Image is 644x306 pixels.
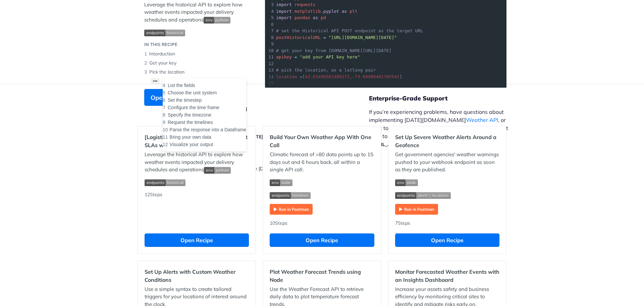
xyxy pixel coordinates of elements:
[204,17,230,24] img: env
[270,133,374,149] h2: Build Your Own Weather App With One Call
[270,204,313,215] img: Run in Postman
[395,191,499,199] span: Expand image
[204,166,231,173] span: Expand image
[270,179,374,186] span: Expand image
[144,89,194,106] button: Open Recipe
[270,191,374,199] span: Expand image
[145,179,185,186] img: endpoint
[270,206,313,212] a: Expand image
[395,151,499,174] p: Get government agencies' weather warnings pushed to your webhook endpoint as soon as they are pub...
[195,122,369,130] h5: Release Notes
[270,151,374,174] p: Climatic forecast of >80 data points up to 15 days out and 6 hours back, all within a single API ...
[144,68,252,77] li: Pick the location
[145,233,249,247] button: Open Recipe
[270,220,374,227] div: 10 Steps
[395,268,499,284] h2: Monitor Forecasted Weather Events with an Insights Dashboard
[270,192,311,199] img: endpoint
[204,167,231,174] img: env
[145,133,249,149] h2: [Logistics] - Optimize operations to meet SLAs with historical weather insights
[144,1,252,24] p: Leverage the historical API to explore how weather events impacted your delivery schedules and op...
[395,204,438,215] img: Run in Postman
[204,16,230,23] span: Expand image
[395,233,499,247] button: Open Recipe
[151,93,187,102] span: Open Recipe
[144,49,252,58] li: Intorduction
[145,268,249,284] h2: Set Up Alerts with Custom Weather Conditions
[466,117,498,123] a: Weather API
[270,268,374,284] h2: Plot Weather Forecast Trends using Node
[270,179,292,186] img: env
[145,191,249,227] div: 12 Steps
[144,29,252,36] span: Expand image
[144,58,252,68] li: Get your key
[270,233,374,247] button: Open Recipe
[395,220,499,227] div: 7 Steps
[395,179,499,186] span: Expand image
[144,41,177,48] div: IN THIS RECIPE
[151,78,160,84] button: •••List the fieldsChoose the unit systemSet the timestepConfigure the time frameSpecify the timez...
[145,151,249,174] p: Leverage the historical API to explore how weather events impacted your delivery schedules and op...
[144,30,185,36] img: endpoint
[395,206,438,212] a: Expand image
[145,179,249,186] span: Expand image
[395,133,499,149] h2: Set Up Severe Weather Alerts Around a Geofence
[395,179,418,186] img: env
[395,192,451,199] img: endpoint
